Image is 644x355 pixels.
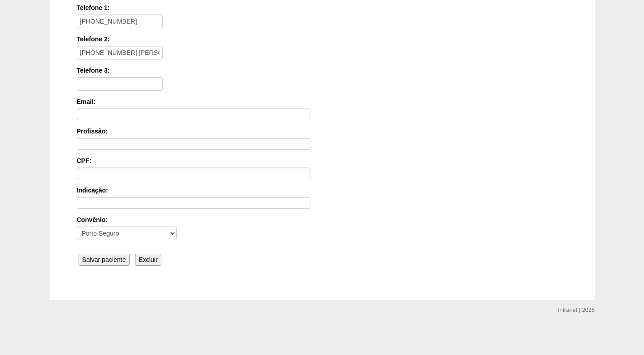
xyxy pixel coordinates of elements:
[77,186,568,195] label: Indicação:
[77,156,568,165] label: CPF:
[77,97,568,106] label: Email:
[79,254,130,266] input: Salvar paciente
[135,254,161,266] input: Excluir
[77,127,568,136] label: Profissão:
[77,35,568,44] label: Telefone 2:
[77,3,568,12] label: Telefone 1:
[558,306,595,315] div: Intranet | 2025
[77,215,568,224] label: Convênio:
[77,66,568,75] label: Telefone 3:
